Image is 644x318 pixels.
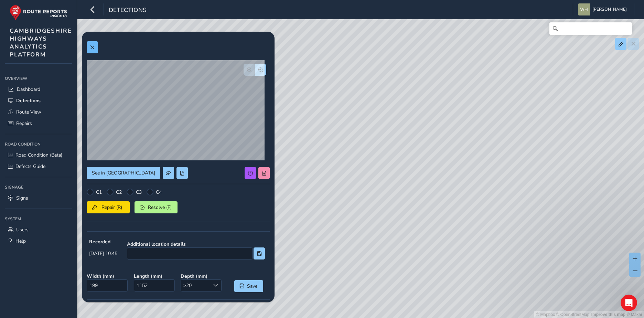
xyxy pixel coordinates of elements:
[17,86,40,93] span: Dashboard
[592,3,627,15] span: [PERSON_NAME]
[99,204,125,211] span: Repair (R)
[16,109,41,115] span: Route View
[127,241,265,247] strong: Additional location details
[87,273,129,279] strong: Width ( mm )
[5,214,72,224] div: System
[5,84,72,95] a: Dashboard
[578,3,590,15] img: diamond-layout
[15,163,45,170] span: Defects Guide
[87,201,130,213] button: Repair (R)
[5,182,72,192] div: Signage
[181,273,223,279] strong: Depth ( mm )
[135,201,178,213] button: Resolve (F)
[89,238,117,245] strong: Recorded
[5,139,72,149] div: Road Condition
[89,250,117,257] span: [DATE] 10:45
[10,27,72,59] span: CAMBRIDGESHIRE HIGHWAYS ANALYTICS PLATFORM
[136,189,142,195] label: C3
[5,118,72,129] a: Repairs
[96,189,102,195] label: C1
[5,95,72,106] a: Detections
[15,238,26,244] span: Help
[181,280,210,291] span: >20
[5,224,72,235] a: Users
[16,97,41,104] span: Detections
[16,120,32,127] span: Repairs
[16,195,28,201] span: Signs
[247,283,258,289] span: Save
[87,167,160,179] button: See in Route View
[234,280,263,292] button: Save
[5,73,72,84] div: Overview
[10,5,67,20] img: rr logo
[549,22,632,35] input: Search
[15,152,62,158] span: Road Condition (Beta)
[5,192,72,204] a: Signs
[92,170,155,176] span: See in [GEOGRAPHIC_DATA]
[5,235,72,247] a: Help
[621,295,637,311] iframe: Intercom live chat
[116,189,122,195] label: C2
[578,3,629,15] button: [PERSON_NAME]
[5,149,72,161] a: Road Condition (Beta)
[109,6,147,15] span: Detections
[134,273,176,279] strong: Length ( mm )
[147,204,172,211] span: Resolve (F)
[5,106,72,118] a: Route View
[156,189,162,195] label: C4
[5,161,72,172] a: Defects Guide
[16,226,29,233] span: Users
